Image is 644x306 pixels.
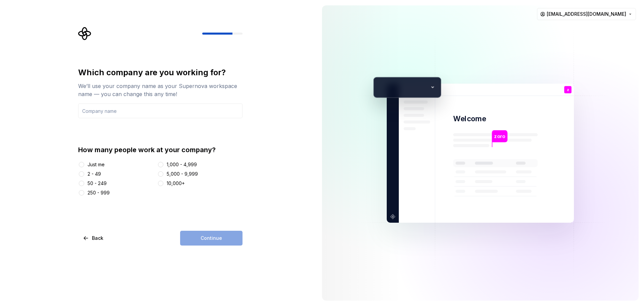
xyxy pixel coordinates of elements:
div: 50 - 249 [88,180,107,187]
span: Back [92,235,103,242]
button: Back [78,231,109,246]
div: 250 - 999 [88,189,110,196]
div: Which company are you working for? [78,67,243,78]
div: 2 - 49 [88,171,101,177]
span: [EMAIL_ADDRESS][DOMAIN_NAME] [547,11,626,17]
button: [EMAIL_ADDRESS][DOMAIN_NAME] [537,8,636,20]
div: 1,000 - 4,999 [167,161,197,168]
div: 10,000+ [167,180,185,187]
div: 5,000 - 9,999 [167,171,198,177]
p: Welcome [453,114,486,124]
svg: Supernova Logo [78,27,92,40]
div: How many people work at your company? [78,145,243,155]
p: zoro [494,132,505,140]
div: Just me [88,161,105,168]
p: z [567,88,569,91]
input: Company name [78,103,243,118]
div: We’ll use your company name as your Supernova workspace name — you can change this any time! [78,82,243,98]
